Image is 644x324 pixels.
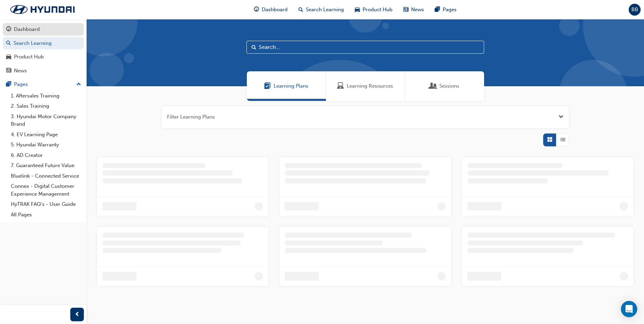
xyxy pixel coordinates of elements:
span: guage-icon [6,26,11,33]
a: 1. Aftersales Training [8,91,84,101]
span: pages-icon [6,82,11,88]
a: news-iconNews [398,3,429,17]
button: DashboardSearch LearningProduct HubNews [3,22,84,78]
span: Grid [547,136,552,144]
button: Pages [3,78,84,91]
a: Learning ResourcesLearning Resources [326,71,405,101]
a: News [3,65,84,77]
a: pages-iconPages [429,3,462,17]
span: search-icon [298,5,303,14]
a: search-iconSearch Learning [293,3,349,17]
span: car-icon [355,5,360,14]
a: 2. Sales Training [8,101,84,111]
span: up-icon [76,80,81,89]
span: news-icon [403,5,408,14]
span: Search Learning [306,6,344,14]
a: 6. AD Creator [8,150,84,161]
button: BB [629,4,641,16]
span: News [411,6,424,14]
a: 5. Hyundai Warranty [8,140,84,150]
div: Dashboard [14,25,40,33]
span: Search [252,43,256,51]
span: Learning Plans [264,82,271,90]
a: 7. Guaranteed Future Value [8,160,84,171]
span: car-icon [6,54,11,60]
span: Pages [443,6,457,14]
a: 3. Hyundai Motor Company Brand [8,111,84,129]
input: Search... [246,41,484,54]
a: HyTRAK FAQ's - User Guide [8,199,84,210]
span: Learning Resources [337,82,344,90]
div: News [14,67,27,75]
span: prev-icon [75,310,80,319]
a: Learning PlansLearning Plans [247,71,326,101]
a: guage-iconDashboard [249,3,293,17]
span: pages-icon [435,5,440,14]
a: Product Hub [3,51,84,63]
span: Sessions [430,82,437,90]
a: Search Learning [3,37,84,50]
span: Learning Plans [274,82,308,90]
a: Bluelink - Connected Service [8,171,84,181]
div: Pages [14,80,28,88]
a: All Pages [8,210,84,220]
a: car-iconProduct Hub [349,3,398,17]
a: Dashboard [3,23,84,36]
a: Connex - Digital Customer Experience Management [8,181,84,199]
span: Product Hub [363,6,392,14]
span: Dashboard [262,6,288,14]
a: 4. EV Learning Page [8,129,84,140]
button: Open the filter [558,113,564,121]
span: BB [631,6,638,14]
div: Product Hub [14,53,44,61]
span: guage-icon [254,5,259,14]
span: search-icon [6,40,11,47]
span: Sessions [439,82,459,90]
a: SessionsSessions [405,71,484,101]
span: List [560,136,565,144]
span: news-icon [6,68,11,74]
div: Open Intercom Messenger [621,301,637,317]
img: Trak [3,2,81,17]
span: Learning Resources [347,82,393,90]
